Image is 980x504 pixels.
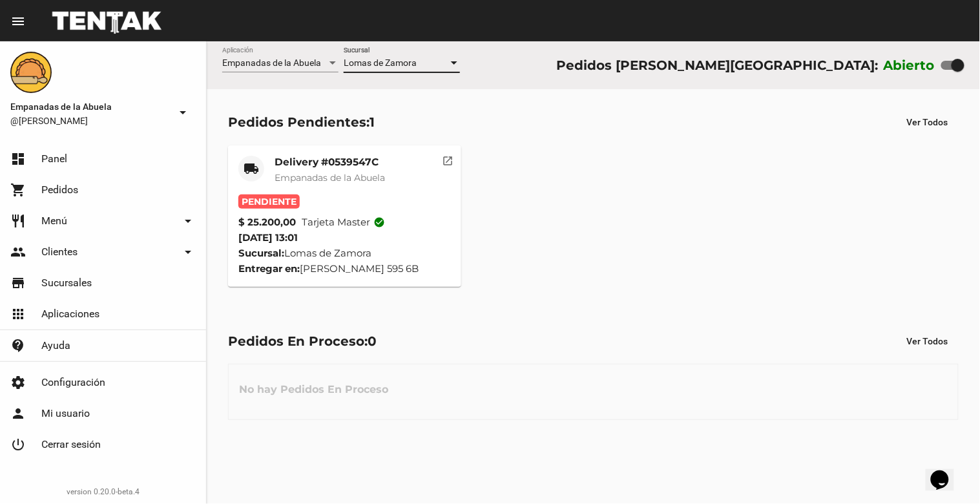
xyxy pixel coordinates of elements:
[926,452,967,491] iframe: chat widget
[275,156,385,169] mat-card-title: Delivery #0539547C
[41,277,92,289] span: Sucursales
[443,153,454,165] mat-icon: open_in_new
[10,406,26,421] mat-icon: person
[907,336,948,346] span: Ver Todos
[41,438,101,451] span: Cerrar sesión
[10,151,26,167] mat-icon: dashboard
[238,247,284,259] strong: Sucursal:
[41,184,78,196] span: Pedidos
[41,376,105,389] span: Configuración
[238,194,300,209] span: Pendiente
[244,161,259,176] mat-icon: local_shipping
[10,275,26,291] mat-icon: store
[41,215,67,227] span: Menú
[907,117,948,127] span: Ver Todos
[10,99,170,114] span: Empanadas de la Abuela
[374,216,386,228] mat-icon: check_circle
[180,213,196,229] mat-icon: arrow_drop_down
[275,172,385,184] span: Empanadas de la Abuela
[10,306,26,322] mat-icon: apps
[229,370,399,409] h3: No hay Pedidos En Proceso
[884,55,935,76] label: Abierto
[238,215,296,230] strong: $ 25.200,00
[41,339,70,352] span: Ayuda
[10,213,26,229] mat-icon: restaurant
[41,152,67,165] span: Panel
[10,485,196,498] div: version 0.20.0-beta.4
[222,58,321,68] span: Empanadas de la Abuela
[228,331,377,352] div: Pedidos En Proceso:
[175,105,191,120] mat-icon: arrow_drop_down
[10,52,52,93] img: f0136945-ed32-4f7c-91e3-a375bc4bb2c5.png
[238,231,298,244] span: [DATE] 13:01
[41,308,99,320] span: Aplicaciones
[10,14,26,29] mat-icon: menu
[897,110,959,134] button: Ver Todos
[41,246,78,258] span: Clientes
[180,244,196,260] mat-icon: arrow_drop_down
[897,330,959,353] button: Ver Todos
[41,407,90,420] span: Mi usuario
[10,338,26,353] mat-icon: contact_support
[302,215,386,230] span: Tarjeta master
[368,333,377,349] span: 0
[238,262,300,275] strong: Entregar en:
[10,375,26,390] mat-icon: settings
[10,437,26,452] mat-icon: power_settings_new
[556,55,878,76] div: Pedidos [PERSON_NAME][GEOGRAPHIC_DATA]:
[238,246,451,261] div: Lomas de Zamora
[344,58,417,68] span: Lomas de Zamora
[228,112,375,132] div: Pedidos Pendientes:
[10,182,26,198] mat-icon: shopping_cart
[370,114,375,130] span: 1
[10,244,26,260] mat-icon: people
[238,261,451,277] div: [PERSON_NAME] 595 6B
[10,114,170,127] span: @[PERSON_NAME]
